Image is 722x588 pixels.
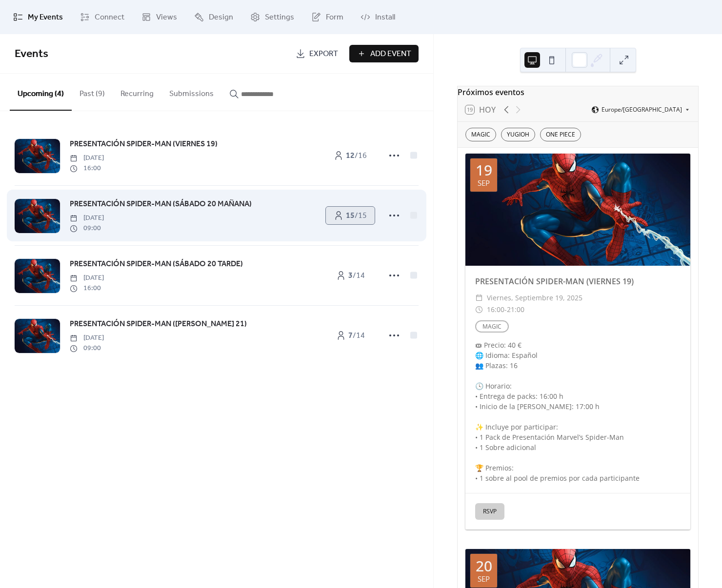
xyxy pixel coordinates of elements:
[70,153,104,163] span: [DATE]
[187,4,241,30] a: Design
[501,128,535,141] div: YUGIOH
[602,107,682,113] span: Europe/[GEOGRAPHIC_DATA]
[70,258,243,271] a: PRESENTACIÓN SPIDER-MAN (SÁBADO 20 TARDE)
[458,86,698,98] div: Próximos eventos
[326,12,343,23] span: Form
[95,12,124,23] span: Connect
[465,275,690,287] div: PRESENTACIÓN SPIDER-MAN (VIERNES 19)
[504,304,507,315] span: -
[465,340,690,483] div: 🎟 Precio: 40 € 🌐 Idioma: Español 👥 Plazas: 16 🕓 Horario: • Entrega de packs: 16:00 h • Inicio de ...
[70,273,104,283] span: [DATE]
[349,45,419,62] button: Add Event
[70,198,252,210] span: PRESENTACIÓN SPIDER-MAN (SÁBADO 20 MAÑANA)
[309,48,338,60] span: Export
[475,503,504,520] button: RSVP
[476,559,492,573] div: 20
[304,4,351,30] a: Form
[265,12,294,23] span: Settings
[161,74,221,110] button: Submissions
[113,74,161,110] button: Recurring
[156,12,177,23] span: Views
[326,207,375,224] a: 15/15
[348,270,365,282] span: / 14
[326,267,375,284] a: 3/14
[346,210,367,222] span: / 15
[70,213,104,223] span: [DATE]
[70,198,252,211] a: PRESENTACIÓN SPIDER-MAN (SÁBADO 20 MAÑANA)
[507,304,524,315] span: 21:00
[73,4,132,30] a: Connect
[353,4,402,30] a: Install
[478,575,490,583] div: sep
[346,150,367,162] span: / 16
[70,343,104,353] span: 09:00
[370,48,411,60] span: Add Event
[475,304,483,315] div: ​
[243,4,301,30] a: Settings
[70,333,104,343] span: [DATE]
[348,330,365,342] span: / 14
[288,45,345,62] a: Export
[70,223,104,234] span: 09:00
[346,208,355,223] b: 15
[70,138,218,150] span: PRESENTACIÓN SPIDER-MAN (VIERNES 19)
[478,179,490,187] div: sep
[326,327,375,344] a: 7/14
[70,283,104,294] span: 16:00
[209,12,233,23] span: Design
[475,292,483,304] div: ​
[348,268,353,283] b: 3
[326,147,375,164] a: 12/16
[476,163,492,177] div: 19
[28,12,63,23] span: My Events
[540,128,581,141] div: ONE PIECE
[70,138,218,151] a: PRESENTACIÓN SPIDER-MAN (VIERNES 19)
[134,4,184,30] a: Views
[72,74,113,110] button: Past (9)
[348,328,353,343] b: 7
[465,128,496,141] div: MAGIC
[70,318,247,331] a: PRESENTACIÓN SPIDER-MAN ([PERSON_NAME] 21)
[487,292,582,304] span: viernes, septiembre 19, 2025
[70,318,247,330] span: PRESENTACIÓN SPIDER-MAN ([PERSON_NAME] 21)
[10,74,72,111] button: Upcoming (4)
[375,12,395,23] span: Install
[6,4,70,30] a: My Events
[487,304,504,315] span: 16:00
[15,43,48,65] span: Events
[70,163,104,174] span: 16:00
[346,148,355,163] b: 12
